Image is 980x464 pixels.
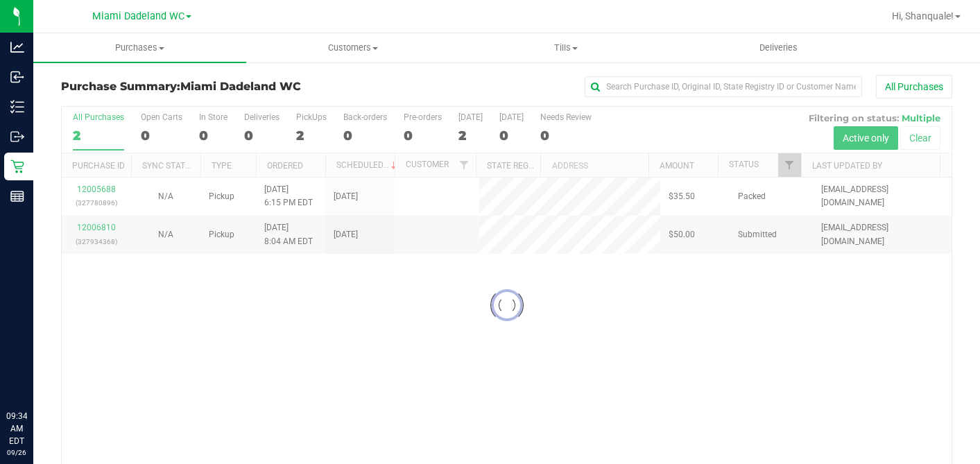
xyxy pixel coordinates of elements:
[6,410,27,447] p: 09:34 AM EDT
[460,42,671,54] span: Tills
[10,70,24,84] inline-svg: Inbound
[246,33,459,62] a: Customers
[10,130,24,144] inline-svg: Outbound
[459,33,672,62] a: Tills
[92,10,184,22] span: Miami Dadeland WC
[61,80,358,93] h3: Purchase Summary:
[741,42,816,54] span: Deliveries
[585,76,862,97] input: Search Purchase ID, Original ID, State Registry ID or Customer Name...
[10,100,24,114] inline-svg: Inventory
[876,75,952,98] button: All Purchases
[180,80,301,93] span: Miami Dadeland WC
[6,447,27,458] p: 09/26
[10,189,24,203] inline-svg: Reports
[10,160,24,173] inline-svg: Retail
[33,33,246,62] a: Purchases
[892,10,954,22] span: Hi, Shanquale!
[672,33,885,62] a: Deliveries
[33,42,246,54] span: Purchases
[10,40,24,54] inline-svg: Analytics
[14,353,55,395] iframe: Resource center
[247,42,458,54] span: Customers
